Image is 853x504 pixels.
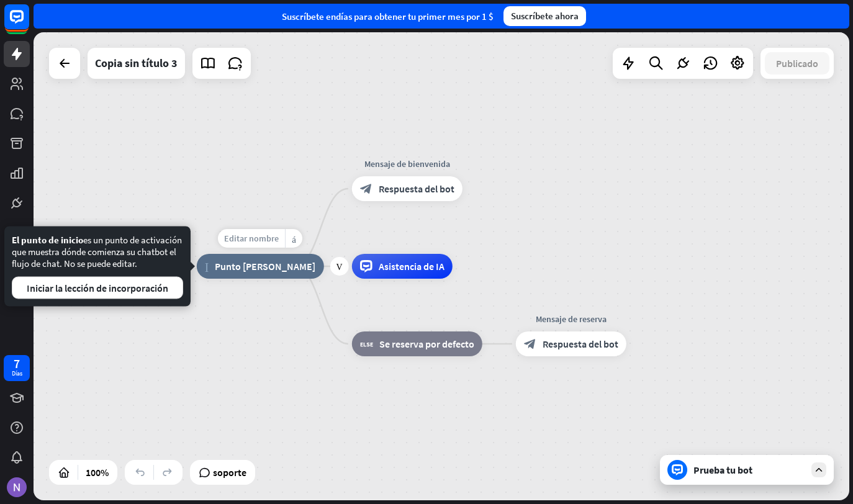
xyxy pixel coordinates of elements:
[379,182,454,195] span: Respuesta del bot
[343,158,472,170] div: Mensaje de bienvenida
[379,338,474,350] span: Se reserva por defecto
[4,355,30,381] a: 7 Días
[507,313,636,325] div: Mensaje de reserva
[95,48,178,79] div: Copia sin título 3
[693,464,805,476] div: Prueba tu bot
[282,11,494,22] div: Suscríbete en días para obtener tu primer mes por 1 $
[205,260,209,272] i: Inicio_2
[82,462,112,482] div: 100%
[765,52,829,74] button: Publicado
[360,182,372,195] i: block_bot_response
[543,338,618,350] span: Respuesta del bot
[379,260,445,272] span: Asistencia de IA
[10,5,47,42] button: Abrir el widget de chat de LiveChat
[224,233,279,244] span: Editar nombre
[215,260,315,272] span: Punto [PERSON_NAME]
[360,338,373,350] i: block_fallback
[12,369,22,378] div: Días
[524,338,536,350] i: block_bot_response
[292,234,296,243] i: más_horiz
[12,234,83,246] span: El punto de inicio
[12,277,183,299] button: Iniciar la lección de incorporación
[14,358,20,369] div: 7
[12,234,183,299] div: es un punto de activación que muestra dónde comienza su chatbot el flujo de chat. No se puede edi...
[213,462,246,482] span: soporte
[503,6,586,26] div: Suscríbete ahora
